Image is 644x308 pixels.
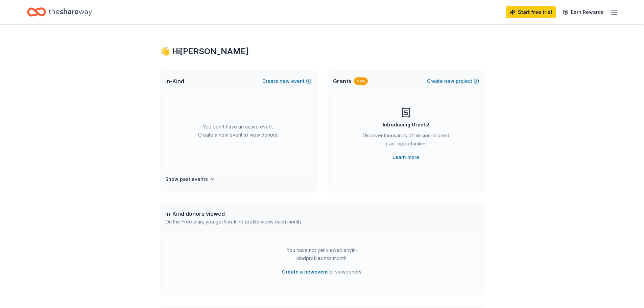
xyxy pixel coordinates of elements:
button: Show past events [165,175,215,183]
span: new [280,77,290,85]
a: Learn more [392,153,419,161]
div: You have not yet viewed any in-kind profiles this month. [280,246,364,262]
a: Earn Rewards [559,6,607,18]
span: new [444,77,454,85]
a: Home [27,4,92,20]
div: Discover thousands of mission-aligned grant opportunities. [360,132,452,150]
div: New [354,77,368,85]
button: Createnewevent [262,77,311,85]
div: On the Free plan, you get 5 in-kind profile views each month. [165,218,302,226]
button: Createnewproject [427,77,479,85]
span: In-Kind [165,77,184,85]
div: Introducing Grants! [383,121,429,129]
a: Start free trial [506,6,556,18]
span: Grants [333,77,351,85]
div: 👋 Hi [PERSON_NAME] [160,46,484,57]
div: In-Kind donors viewed [165,210,302,218]
span: to view donors . [282,268,362,276]
h4: Show past events [165,175,208,183]
button: Create a newevent [282,268,328,276]
div: You don't have an active event. Create a new event to view donors. [165,92,311,170]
